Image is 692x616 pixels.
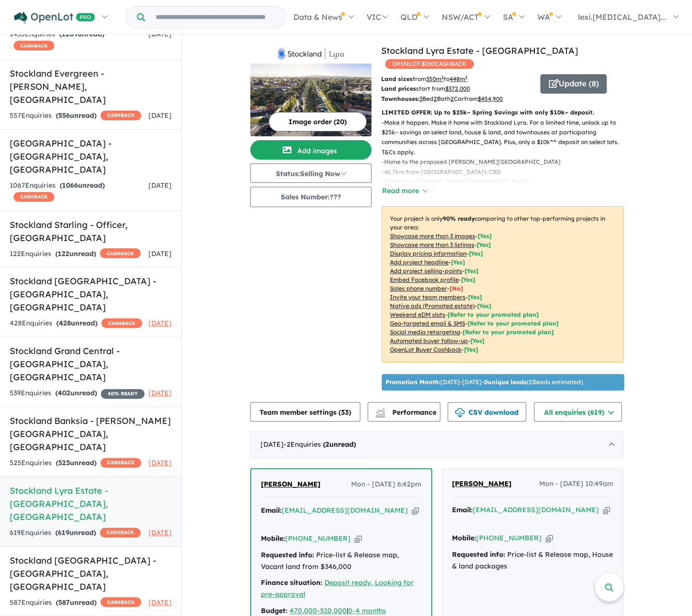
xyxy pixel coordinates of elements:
[261,578,322,587] strong: Finance situation:
[58,249,69,258] span: 122
[390,328,460,336] u: Social media retargeting
[261,578,414,599] u: Deposit ready, Looking for pre-approval
[14,41,54,50] span: CASHBACK
[10,110,141,122] div: 557 Enquir ies
[341,408,349,417] span: 33
[376,408,385,413] img: line-chart.svg
[56,111,97,120] strong: ( unread)
[100,248,141,258] span: CASHBACK
[385,59,474,69] span: OPENLOT $ 200 CASHBACK
[250,431,624,458] div: [DATE]
[101,318,142,328] span: CASHBACK
[10,29,148,52] div: 1435 Enquir ies
[382,157,631,167] p: - Home to the proposed [PERSON_NAME][GEOGRAPHIC_DATA]
[381,94,533,104] p: Bed Bath Car from
[10,554,172,593] h5: Stockland [GEOGRAPHIC_DATA] - [GEOGRAPHIC_DATA] , [GEOGRAPHIC_DATA]
[390,276,459,283] u: Embed Facebook profile
[261,506,282,515] strong: Email:
[448,311,539,318] span: [Refer to your promoted plan]
[250,140,371,160] button: Add images
[382,177,631,187] p: - 1.1km from [PERSON_NAME][GEOGRAPHIC_DATA]
[390,285,447,292] u: Sales phone number
[390,302,475,309] u: Native ads (Promoted estate)
[14,192,54,202] span: CASHBACK
[468,293,482,301] span: [ Yes ]
[467,320,559,327] span: [Refer to your promoted plan]
[464,346,478,353] span: [Yes]
[285,534,351,543] a: [PHONE_NUMBER]
[381,84,533,94] p: start from
[473,505,599,514] a: [EMAIL_ADDRESS][DOMAIN_NAME]
[323,440,356,449] strong: ( unread)
[461,276,475,283] span: [ Yes ]
[348,606,386,615] a: 0-4 months
[578,12,666,22] span: lexi.[MEDICAL_DATA]...
[381,75,413,82] b: Land sizes
[469,250,483,257] span: [ Yes ]
[470,337,484,344] span: [Yes]
[282,506,408,515] a: [EMAIL_ADDRESS][DOMAIN_NAME]
[390,259,449,266] u: Add project headline
[382,185,427,196] button: Read more
[290,606,347,615] a: 470,000-510,000
[448,402,526,421] button: CSV download
[10,527,141,539] div: 619 Enquir ies
[10,137,172,176] h5: [GEOGRAPHIC_DATA] - [GEOGRAPHIC_DATA] , [GEOGRAPHIC_DATA]
[463,328,554,336] span: [Refer to your promoted plan]
[390,320,465,327] u: Geo-targeted email & SMS
[148,598,172,607] span: [DATE]
[539,478,613,490] span: Mon - [DATE] 10:49am
[434,95,437,102] u: 2
[10,457,141,469] div: 525 Enquir ies
[10,414,172,454] h5: Stockland Banksia - [PERSON_NAME][GEOGRAPHIC_DATA] , [GEOGRAPHIC_DATA]
[368,402,440,421] button: Performance
[58,111,70,120] span: 556
[603,505,610,515] button: Copy
[261,550,421,573] div: Price-list & Release map, Vacant land from $346,000
[450,285,463,292] span: [ No ]
[261,480,321,488] span: [PERSON_NAME]
[478,232,492,240] span: [ Yes ]
[250,44,371,136] a: Stockland Lyra Estate - Beveridge LogoStockland Lyra Estate - Beveridge
[60,181,105,190] strong: ( unread)
[390,267,462,275] u: Add project selling-points
[261,534,285,543] strong: Mobile:
[452,478,512,490] a: [PERSON_NAME]
[10,248,141,260] div: 122 Enquir ies
[390,241,474,248] u: Showcase more than 3 listings
[55,528,96,537] strong: ( unread)
[269,112,367,131] button: Image order (20)
[250,163,371,183] button: Status:Selling Now
[390,346,462,353] u: OpenLot Buyer Cashback
[452,505,473,514] strong: Email:
[62,181,78,190] span: 1066
[58,528,69,537] span: 619
[250,402,360,421] button: Team member settings (33)
[445,85,470,92] u: $ 372,000
[254,48,368,60] img: Stockland Lyra Estate - Beveridge Logo
[382,118,631,158] p: - Make it happen. Make it home with Stockland Lyra. For a limited time, unlock up to $25k~ saving...
[101,389,145,399] span: 40 % READY
[325,440,329,449] span: 2
[465,267,479,275] span: [ Yes ]
[148,249,172,258] span: [DATE]
[354,534,362,544] button: Copy
[534,402,622,421] button: All enquiries (619)
[450,75,467,82] u: 448 m
[10,180,148,203] div: 1067 Enquir ies
[381,85,416,92] b: Land prices
[455,408,465,418] img: download icon
[56,319,97,327] strong: ( unread)
[386,378,583,387] p: [DATE] - [DATE] - ( 23 leads estimated)
[419,95,422,102] u: 3
[441,75,444,80] sup: 2
[100,458,141,468] span: CASHBACK
[452,479,512,488] span: [PERSON_NAME]
[148,111,172,120] span: [DATE]
[261,606,288,615] strong: Budget:
[148,389,172,397] span: [DATE]
[100,528,141,537] span: CASHBACK
[386,378,440,386] b: Promotion Month:
[452,534,476,542] strong: Mobile:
